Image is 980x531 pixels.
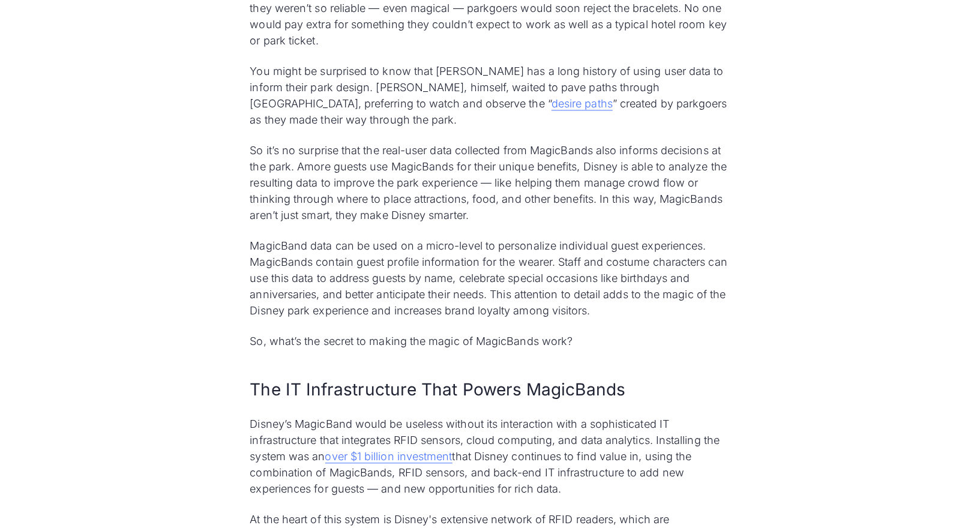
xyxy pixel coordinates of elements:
[250,416,730,497] p: Disney’s MagicBand would be useless without its interaction with a sophisticated IT infrastructur...
[325,450,452,463] a: over $1 billion investment
[250,378,730,401] h2: The IT Infrastructure That Powers MagicBands
[552,97,613,110] a: desire paths
[250,142,730,223] p: So it’s no surprise that the real-user data collected from MagicBands also informs decisions at t...
[250,63,730,128] p: You might be surprised to know that [PERSON_NAME] has a long history of using user data to inform...
[250,333,730,349] p: So, what’s the secret to making the magic of MagicBands work?
[250,238,730,319] p: MagicBand data can be used on a micro-level to personalize individual guest experiences. MagicBan...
